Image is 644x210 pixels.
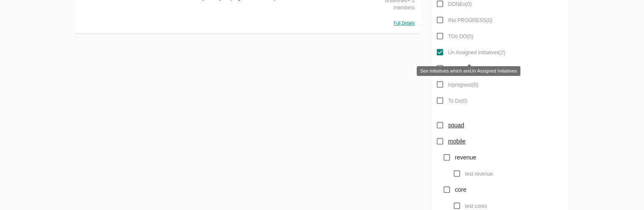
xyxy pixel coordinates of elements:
[448,50,505,56] span: Un Assigned Initiatives ( 2 )
[455,154,476,161] span: revenue
[394,21,415,25] span: Full Details
[455,186,466,193] span: core
[448,17,492,23] span: INo PROGRESS ( 0 )
[448,82,478,88] span: Inprogress ( 0 )
[448,34,473,39] span: TOo DO ( 0 )
[448,1,472,7] span: DONEo ( 0 )
[448,98,467,104] span: To Do ( 0 )
[448,122,464,129] span: squad
[465,203,487,209] span: test cores
[448,66,466,72] span: Done ( 0 )
[448,138,465,145] span: mobile
[465,171,493,177] span: test revenue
